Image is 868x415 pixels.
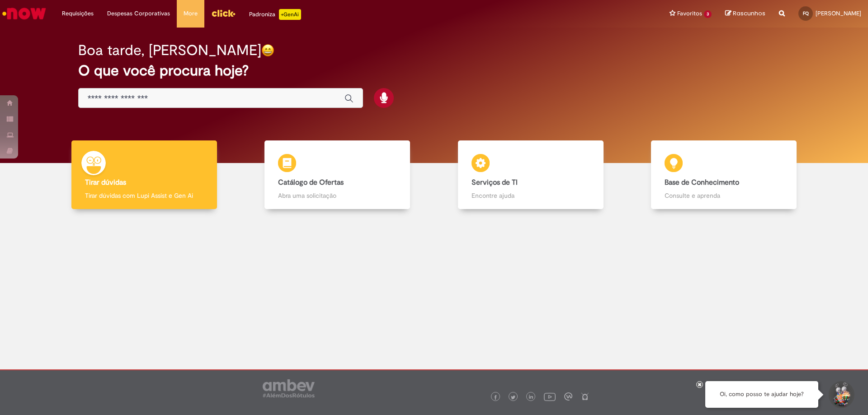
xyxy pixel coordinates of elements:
b: Catálogo de Ofertas [278,178,344,187]
span: Requisições [62,9,94,18]
img: logo_footer_ambev_rotulo_gray.png [263,379,315,397]
h2: Boa tarde, [PERSON_NAME] [78,42,261,58]
p: +GenAi [279,9,301,20]
img: logo_footer_facebook.png [493,395,498,400]
p: Abra uma solicitação [278,191,396,200]
img: logo_footer_naosei.png [581,392,589,401]
span: More [184,9,198,18]
img: logo_footer_youtube.png [544,391,556,402]
div: Oi, como posso te ajudar hoje? [705,381,818,408]
img: happy-face.png [261,44,274,57]
a: Rascunhos [725,9,765,18]
b: Serviços de TI [472,178,518,187]
b: Tirar dúvidas [85,178,126,187]
p: Consulte e aprenda [665,191,783,200]
img: click_logo_yellow_360x200.png [211,6,236,20]
button: Iniciar Conversa de Suporte [827,381,854,408]
span: 3 [704,10,712,18]
p: Encontre ajuda [472,191,590,200]
img: logo_footer_workplace.png [564,392,572,401]
img: ServiceNow [1,5,47,23]
b: Base de Conhecimento [665,178,739,187]
span: FQ [803,10,809,16]
img: logo_footer_linkedin.png [529,395,533,400]
span: Despesas Corporativas [107,9,170,18]
span: Favoritos [677,9,702,18]
img: logo_footer_twitter.png [511,395,515,400]
div: Padroniza [249,9,301,20]
span: [PERSON_NAME] [816,9,861,17]
a: Catálogo de Ofertas Abra uma solicitação [241,140,434,210]
a: Base de Conhecimento Consulte e aprenda [627,140,821,210]
p: Tirar dúvidas com Lupi Assist e Gen Ai [85,191,203,200]
span: Rascunhos [733,9,765,18]
a: Tirar dúvidas Tirar dúvidas com Lupi Assist e Gen Ai [47,140,241,210]
h2: O que você procura hoje? [78,63,790,79]
a: Serviços de TI Encontre ajuda [434,140,627,210]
